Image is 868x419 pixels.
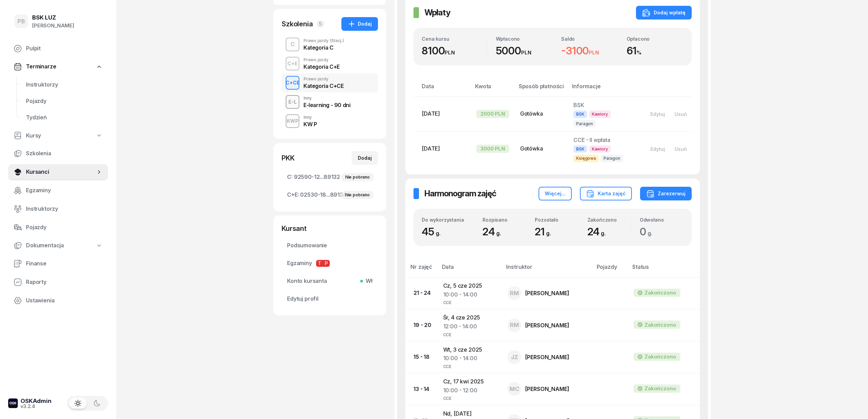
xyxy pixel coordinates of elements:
[287,294,372,303] span: Edytuj profil
[601,230,606,237] small: g.
[525,354,569,360] div: [PERSON_NAME]
[286,97,299,106] div: E-L
[422,110,440,117] span: [DATE]
[282,255,378,272] a: EgzaminyTP
[21,77,108,93] a: Instruktorzy
[287,191,299,199] span: C+E:
[637,49,641,56] small: %
[286,57,299,70] button: C+E
[589,49,599,56] small: PLN
[303,115,317,119] div: Inny
[282,153,295,163] div: PKK
[303,77,343,81] div: Prawo jazdy
[282,54,378,73] button: C+EPrawo jazdyKategoria C+E
[443,331,497,337] div: CCE
[636,6,692,19] button: Dodaj wpłatę
[8,128,108,144] a: Kursy
[303,83,343,89] div: Kategoria C+CE
[422,217,474,223] div: Do wykorzystania
[627,36,684,42] div: Opłacono
[510,290,519,296] span: RM
[436,230,440,237] small: g.
[282,92,378,112] button: E-LInnyE-learning - 90 dni
[586,189,626,198] div: Karta zajęć
[587,217,631,223] div: Zakończono
[282,73,378,92] button: C+CEPrawo jazdyKategoria C+CE
[286,76,299,90] button: C+CE
[413,82,471,96] th: Data
[483,225,504,238] span: 24
[26,205,103,213] span: Instruktorzy
[330,39,344,43] span: (Stacj.)
[303,39,344,43] div: Prawo jazdy
[587,225,609,238] span: 24
[645,288,676,297] div: Zakończono
[341,191,374,199] div: Nie pobrano
[648,230,652,237] small: g.
[483,217,526,223] div: Rozpisano
[438,262,502,277] th: Data
[303,45,344,50] div: Kategoria C
[282,273,378,289] a: Konto kursantaWł
[21,398,52,404] div: OSKAdmin
[8,256,108,272] a: Finanse
[546,230,551,237] small: g.
[545,189,566,198] div: Więcej...
[515,82,568,96] th: Sposób płatności
[26,113,103,122] span: Tydzień
[363,277,372,286] span: Wł
[496,44,553,57] div: 5000
[438,373,502,405] td: Cz, 17 kwi 2025
[539,187,572,200] button: Więcej...
[8,201,108,217] a: Instruktorzy
[26,80,103,89] span: Instruktorzy
[21,109,108,126] a: Tydzień
[26,223,103,232] span: Pojazdy
[286,38,299,51] button: C
[640,217,683,223] div: Odwołano
[445,49,455,56] small: PLN
[438,309,502,341] td: Śr, 4 cze 2025
[627,44,684,57] div: 61
[438,277,502,309] td: Cz, 5 cze 2025
[283,78,302,87] div: C+CE
[443,299,497,305] div: CCE
[352,151,378,165] button: Dodaj
[8,40,108,57] a: Pulpit
[282,35,378,54] button: CPrawo jazdy(Stacj.)Kategoria C
[316,260,323,267] span: T
[26,186,103,195] span: Egzaminy
[573,102,584,108] span: BSK
[26,62,56,71] span: Terminarze
[26,131,41,140] span: Kursy
[646,143,670,155] button: Edytuj
[650,111,665,117] div: Edytuj
[443,290,497,299] div: 10:00 - 14:00
[496,36,553,42] div: Wpłacono
[286,114,299,128] button: KWP
[573,155,599,162] span: Księgowa
[525,290,569,296] div: [PERSON_NAME]
[521,49,531,56] small: PLN
[525,386,569,392] div: [PERSON_NAME]
[26,296,103,305] span: Ustawienia
[405,341,438,373] td: 15 - 18
[650,146,665,152] div: Edytuj
[285,59,300,68] div: C+E
[323,260,330,267] span: P
[573,136,610,143] span: CCE - II wpłata
[535,225,554,238] span: 21
[282,291,378,307] a: Edytuj profil
[348,20,372,28] div: Dodaj
[282,112,378,131] button: KWPInnyKW P
[17,18,25,24] span: PB
[589,145,611,153] span: Kawiory
[282,224,378,233] div: Kursant
[287,241,372,250] span: Podsumowanie
[287,191,372,199] span: 02530-18...89134
[8,59,108,75] a: Terminarze
[573,110,587,118] span: BSK
[520,109,562,118] div: Gotówka
[287,259,372,268] span: Egzaminy
[642,9,686,17] div: Dodaj wpłatę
